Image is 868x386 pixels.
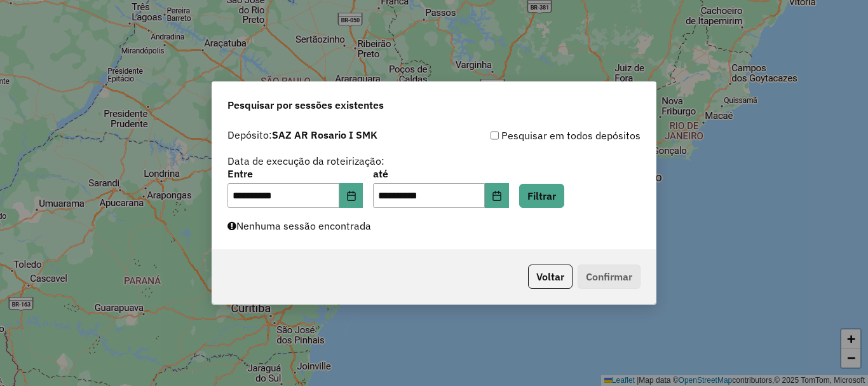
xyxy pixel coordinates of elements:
[227,97,384,113] span: Pesquisar por sessões existentes
[272,128,377,141] strong: SAZ AR Rosario I SMK
[227,218,371,233] label: Nenhuma sessão encontrada
[339,183,363,209] button: Choose Date
[528,265,573,289] button: Voltar
[373,166,508,181] label: até
[227,153,384,169] label: Data de execução da roteirização:
[519,184,564,208] button: Filtrar
[434,128,641,143] div: Pesquisar em todos depósitos
[485,183,509,209] button: Choose Date
[227,127,377,142] label: Depósito:
[227,166,363,181] label: Entre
